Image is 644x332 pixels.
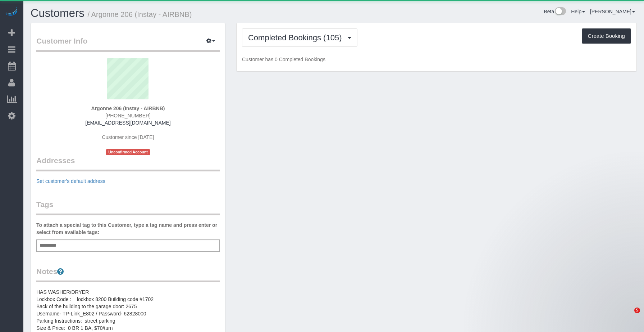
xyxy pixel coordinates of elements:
[36,266,220,282] legend: Notes
[590,9,635,14] a: [PERSON_NAME]
[106,149,150,155] span: Unconfirmed Account
[544,9,566,14] a: Beta
[31,7,85,19] a: Customers
[242,56,631,63] p: Customer has 0 Completed Bookings
[554,7,566,17] img: New interface
[620,308,637,325] iframe: Intercom live chat
[242,28,357,47] button: Completed Bookings (105)
[634,308,640,313] span: 5
[582,28,631,44] button: Create Booking
[571,9,585,14] a: Help
[105,113,151,118] span: [PHONE_NUMBER]
[36,36,220,52] legend: Customer Info
[36,178,105,184] a: Set customer's default address
[85,120,170,126] a: [EMAIL_ADDRESS][DOMAIN_NAME]
[88,10,192,18] small: / Argonne 206 (Instay - AIRBNB)
[91,106,165,111] strong: Argonne 206 (Instay - AIRBNB)
[36,221,220,236] label: To attach a special tag to this Customer, type a tag name and press enter or select from availabl...
[36,199,220,215] legend: Tags
[248,33,345,42] span: Completed Bookings (105)
[4,7,19,17] img: Automaid Logo
[102,134,154,140] span: Customer since [DATE]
